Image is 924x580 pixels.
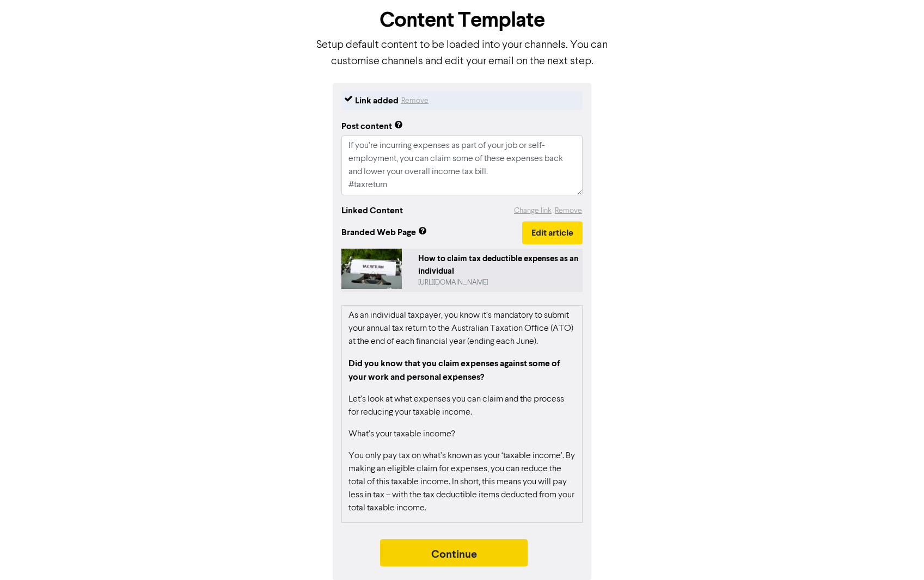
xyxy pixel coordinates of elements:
[348,449,576,515] p: You only pay tax on what’s known as your ‘taxable income’. By making an eligible claim for expens...
[341,120,403,133] div: Post content
[418,253,578,277] div: How to claim tax deductible expenses as an individual
[315,8,609,33] h1: Content Template
[348,309,576,348] p: As an individual taxpayer, you know it’s mandatory to submit your annual tax return to the Austra...
[418,277,578,288] div: https://public2.bomamarketing.com/cp/6xd37g73QRigX0nfECCixb?sa=K63buoFw
[522,221,583,244] button: Edit article
[554,205,583,217] button: Remove
[348,358,560,382] strong: Did you know that you claim expenses against some of your work and personal expenses?
[341,249,583,292] a: How to claim tax deductible expenses as an individual[URL][DOMAIN_NAME]
[341,135,583,195] textarea: If you’re incurring expenses as part of your job or self-employment, you can claim some of these ...
[341,226,522,239] span: Branded Web Page
[401,94,429,107] button: Remove
[348,428,576,441] p: What’s your taxable income?
[784,462,924,580] iframe: Chat Widget
[341,249,402,289] img: 6xd37g73QRigX0nfECCixb-a-close-up-of-a-typewriter-with-a-tax-return-sign-on-it-Ber3q-zEhd4.jpg
[355,94,399,107] div: Link added
[380,539,528,566] button: Continue
[341,204,403,217] div: Linked Content
[513,205,552,217] button: Change link
[315,37,609,70] p: Setup default content to be loaded into your channels. You can customise channels and edit your e...
[348,393,576,419] p: Let’s look at what expenses you can claim and the process for reducing your taxable income.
